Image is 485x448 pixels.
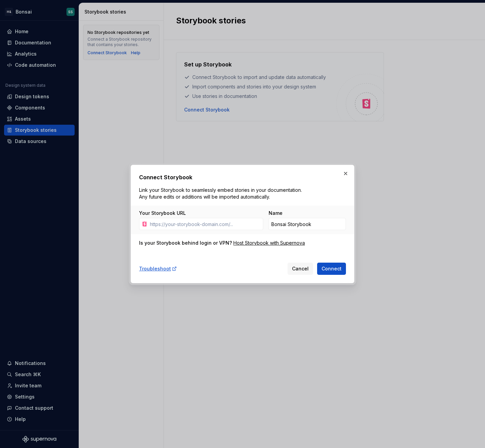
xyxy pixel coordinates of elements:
div: Is your Storybook behind login or VPN? [139,240,232,246]
p: Link your Storybook to seamlessly embed stories in your documentation. Any future edits or additi... [139,187,305,200]
span: Connect [322,265,342,272]
button: Cancel [288,263,313,275]
a: Troubleshoot [139,265,177,272]
h2: Connect Storybook [139,173,346,181]
input: https://your-storybook-domain.com/... [147,218,263,230]
button: Connect [317,263,346,275]
a: Host Storybook with Supernova [233,240,305,246]
label: Name [269,210,283,217]
label: Your Storybook URL [139,210,186,217]
input: Custom Storybook Name [269,218,346,230]
span: Cancel [292,265,309,272]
